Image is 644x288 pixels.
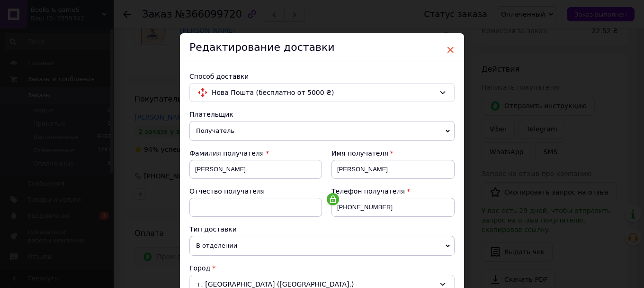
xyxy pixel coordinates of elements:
span: Нова Пошта (бесплатно от 5000 ₴) [212,87,435,98]
div: Город [189,263,455,273]
span: Тип доставки [189,225,237,233]
input: +380 [331,198,455,217]
span: Телефон получателя [331,187,405,195]
span: Получатель [189,121,455,141]
div: Редактирование доставки [180,33,464,62]
span: Фамилия получателя [189,149,264,157]
span: Имя получателя [331,149,388,157]
div: Способ доставки [189,72,455,81]
span: В отделении [189,236,455,256]
span: Отчество получателя [189,187,265,195]
span: × [446,42,455,58]
span: Плательщик [189,111,233,118]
